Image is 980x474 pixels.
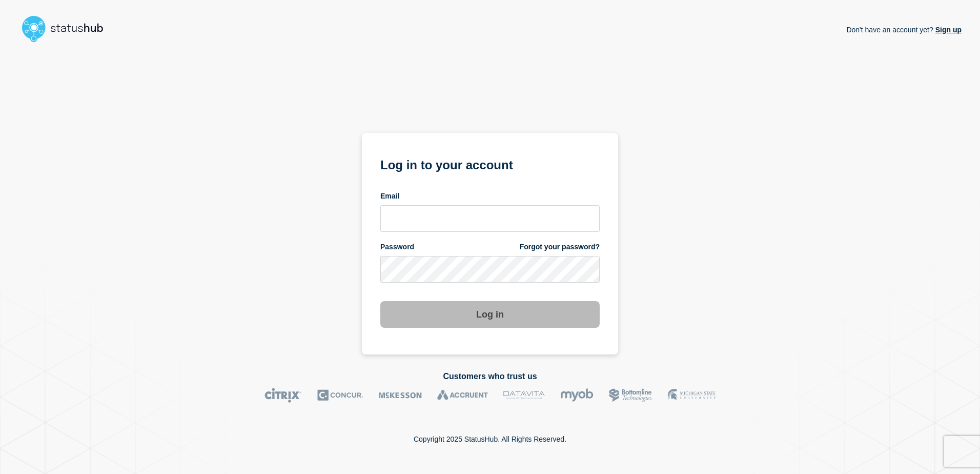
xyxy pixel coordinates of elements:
[380,191,399,201] span: Email
[933,26,962,34] a: Sign up
[380,256,600,283] input: password input
[18,372,962,381] h2: Customers who trust us
[437,388,488,403] img: Accruent logo
[846,17,962,42] p: Don't have an account yet?
[503,388,545,403] img: DataVita logo
[380,242,414,252] span: Password
[668,388,716,403] img: MSU logo
[380,205,600,232] input: email input
[264,388,302,403] img: Citrix logo
[414,435,566,443] p: Copyright 2025 StatusHub. All Rights Reserved.
[380,154,600,173] h1: Log in to your account
[18,12,116,45] img: StatusHub logo
[380,301,600,328] button: Log in
[379,388,422,403] img: McKesson logo
[560,388,594,403] img: myob logo
[317,388,363,403] img: Concur logo
[520,242,600,252] a: Forgot your password?
[609,388,652,403] img: Bottomline logo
